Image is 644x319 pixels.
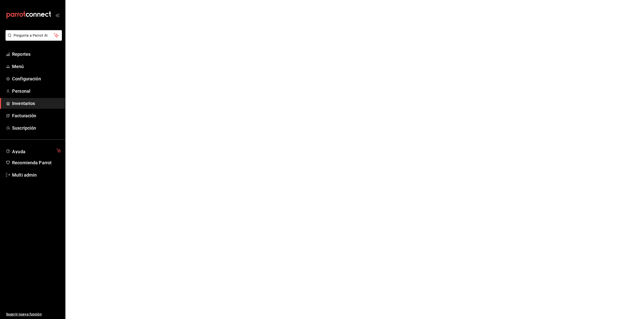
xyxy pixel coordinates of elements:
[12,172,61,178] span: Multi admin
[12,75,61,82] span: Configuración
[4,36,62,42] a: Pregunta a Parrot AI
[55,13,59,17] button: open_drawer_menu
[14,33,54,38] span: Pregunta a Parrot AI
[12,100,61,107] span: Inventarios
[12,159,61,166] span: Recomienda Parrot
[6,312,61,317] span: Sugerir nueva función
[12,63,61,70] span: Menú
[6,30,62,41] button: Pregunta a Parrot AI
[12,112,61,119] span: Facturación
[12,125,61,131] span: Suscripción
[12,88,61,94] span: Personal
[12,51,61,58] span: Reportes
[12,148,55,154] span: Ayuda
